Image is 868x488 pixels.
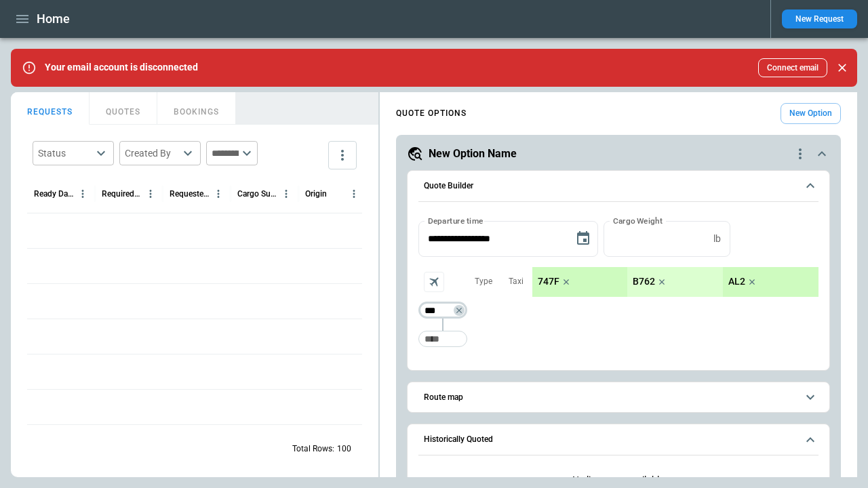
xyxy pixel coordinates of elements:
label: Cargo Weight [613,215,663,226]
h6: Route map [424,393,463,402]
p: Your email account is disconnected [45,62,198,73]
h5: New Option Name [429,146,517,161]
p: Total Rows: [292,443,334,455]
button: BOOKINGS [157,92,236,125]
button: Connect email [758,58,827,77]
div: Origin [305,189,327,199]
div: Quote Builder [418,221,818,354]
div: Ready Date & Time (UTC) [34,189,74,199]
div: scrollable content [532,267,818,297]
button: REQUESTS [11,92,90,125]
button: more [328,141,357,169]
button: Quote Builder [418,171,818,202]
div: Required Date & Time (UTC) [102,189,142,199]
div: Too short [418,331,467,347]
button: Ready Date & Time (UTC) column menu [74,185,92,203]
button: Historically Quoted [418,424,818,455]
div: quote-option-actions [792,146,808,162]
p: lb [713,233,721,245]
button: Close [833,58,852,77]
button: New Option [781,103,841,124]
label: Departure time [428,215,484,226]
h6: Quote Builder [424,182,473,190]
p: AL2 [728,276,745,287]
p: 100 [337,443,351,455]
p: 747F [538,276,559,287]
div: Not found [418,302,467,319]
button: New Request [782,9,857,28]
button: Cargo Summary column menu [277,185,295,203]
h4: QUOTE OPTIONS [396,110,467,117]
div: dismiss [833,53,852,83]
div: Created By [125,146,179,160]
p: Type [475,276,492,287]
button: Choose date, selected date is Sep 9, 2025 [570,225,597,252]
button: New Option Namequote-option-actions [407,146,830,162]
span: Aircraft selection [424,272,444,292]
h1: Home [37,11,70,27]
button: Requested Route column menu [210,185,227,203]
button: Required Date & Time (UTC) column menu [142,185,159,203]
h6: Historically Quoted [424,435,493,444]
button: Origin column menu [345,185,363,203]
p: Taxi [509,276,524,287]
div: Status [38,146,92,160]
button: Route map [418,382,818,413]
p: B762 [633,276,655,287]
button: QUOTES [90,92,157,125]
div: Cargo Summary [237,189,277,199]
div: Requested Route [170,189,210,199]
